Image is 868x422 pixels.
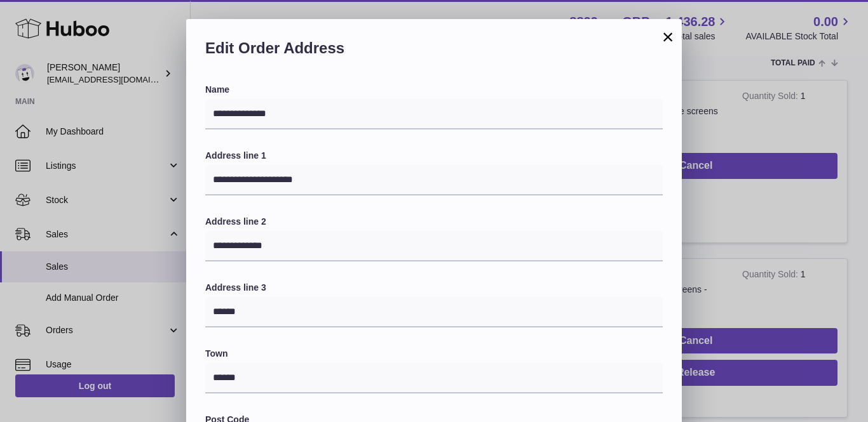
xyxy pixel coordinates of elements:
[205,348,663,360] label: Town
[205,38,663,65] h2: Edit Order Address
[660,29,675,44] button: ×
[205,150,663,162] label: Address line 1
[205,282,663,294] label: Address line 3
[205,216,663,228] label: Address line 2
[205,84,663,96] label: Name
